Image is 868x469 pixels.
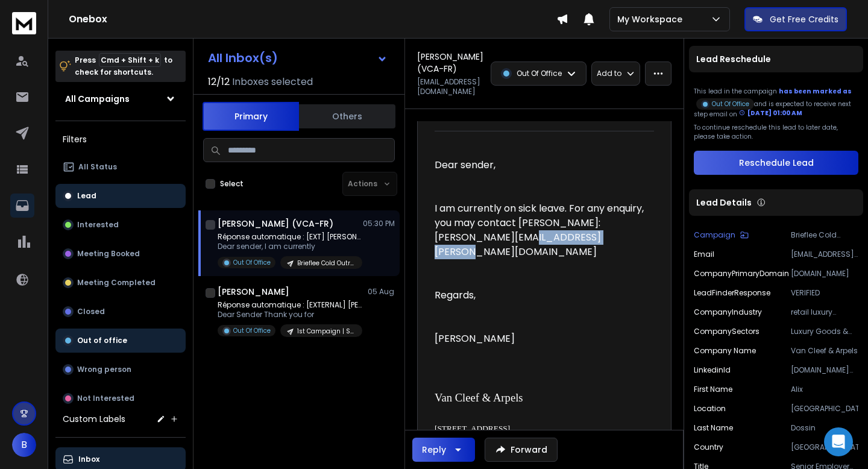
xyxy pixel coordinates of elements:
p: Réponse automatique : [EXT] [PERSON_NAME] [218,232,362,242]
p: Dear sender, I am currently [218,242,362,251]
button: Meeting Completed [55,271,186,295]
span: has been marked as [779,87,852,96]
p: companyPrimaryDomain [694,269,789,279]
h3: Inboxes selected [232,75,313,89]
p: Interested [77,220,119,230]
span: 12 / 12 [208,75,230,89]
label: Select [220,179,244,189]
span: Van Cleef & Arpels [435,391,523,404]
h1: [PERSON_NAME] (VCA-FR) [218,218,333,230]
span: [STREET_ADDRESS] [435,424,510,433]
div: Open Intercom Messenger [824,427,853,456]
button: B [12,433,36,457]
span: Cmd + Shift + k [99,53,161,67]
p: Réponse automatique : [EXTERNAL] [PERSON_NAME], here's [218,300,362,310]
h1: All Campaigns [65,93,130,105]
h1: All Inbox(s) [208,52,278,64]
p: [GEOGRAPHIC_DATA] [791,404,858,414]
button: Meeting Booked [55,242,186,266]
p: retail luxury goods and jewelry [791,307,858,317]
p: Inbox [78,455,99,464]
img: logo [12,12,36,34]
p: 05:30 PM [363,219,395,228]
h1: Onebox [69,12,556,27]
p: Out Of Office [233,326,271,335]
p: location [694,404,726,414]
p: 05 Aug [368,287,395,297]
p: Email [694,250,714,259]
button: Out of office [55,329,186,353]
h3: Custom Labels [63,413,125,425]
p: Get Free Credits [770,13,838,25]
p: Meeting Booked [77,249,140,259]
p: To continue reschedule this lead to later date, please take action. [694,123,858,141]
p: Lead Reschedule [696,53,771,65]
button: Reschedule Lead [694,151,858,175]
button: Forward [485,438,558,462]
h1: [PERSON_NAME] [218,286,289,298]
h1: [PERSON_NAME] (VCA-FR) [417,51,483,75]
p: country [694,442,723,452]
div: Reply [422,444,446,456]
p: Meeting Completed [77,278,156,288]
div: This lead in the campaign and is expected to receive next step email on [694,87,858,118]
span: Dear sender, I am currently on sick leave. For any enquiry, you may contact [PERSON_NAME]: [PERSO... [435,158,646,345]
p: Campaign [694,230,735,240]
p: Out Of Office [517,69,562,78]
p: linkedinId [694,365,731,375]
p: Brieflee Cold Outreach [791,230,858,240]
p: All Status [78,162,117,172]
p: Dear Sender Thank you for [218,310,362,319]
button: Reply [412,438,475,462]
p: Wrong person [77,365,131,374]
p: 1st Campaign | Simple Outreach | TikTok | [DATE]| [GEOGRAPHIC_DATA] [297,327,355,336]
button: Wrong person [55,357,186,382]
p: Not Interested [77,394,134,403]
button: Primary [203,102,299,131]
div: [DATE] 01:00 AM [739,109,802,118]
button: Get Free Credits [744,7,847,31]
p: [EMAIL_ADDRESS][DOMAIN_NAME] [791,250,858,259]
p: Dossin [791,423,858,433]
p: Brieflee Cold Outreach [297,259,355,268]
p: My Workspace [617,13,687,25]
h3: Filters [55,131,186,148]
p: Out Of Office [233,258,271,267]
button: Not Interested [55,386,186,411]
p: Lead Details [696,197,752,209]
p: Lead [77,191,96,201]
button: Others [299,103,395,130]
p: [DOMAIN_NAME][URL][PERSON_NAME] [791,365,858,375]
p: Last Name [694,423,733,433]
button: Campaign [694,230,749,240]
p: [DOMAIN_NAME] [791,269,858,279]
p: [GEOGRAPHIC_DATA] [791,442,858,452]
p: Out Of Office [712,99,749,109]
button: All Campaigns [55,87,186,111]
p: Luxury Goods & Jewelry [791,327,858,336]
p: companySectors [694,327,759,336]
p: leadFinderResponse [694,288,770,298]
button: Lead [55,184,186,208]
button: Closed [55,300,186,324]
p: Add to [597,69,621,78]
p: VERIFIED [791,288,858,298]
p: Out of office [77,336,127,345]
button: Interested [55,213,186,237]
p: Van Cleef & Arpels [791,346,858,356]
p: Press to check for shortcuts. [75,54,172,78]
button: All Status [55,155,186,179]
button: All Inbox(s) [198,46,397,70]
p: First Name [694,385,732,394]
p: Alix [791,385,858,394]
p: companyIndustry [694,307,762,317]
p: Company Name [694,346,756,356]
p: Closed [77,307,105,316]
p: [EMAIL_ADDRESS][DOMAIN_NAME] [417,77,483,96]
